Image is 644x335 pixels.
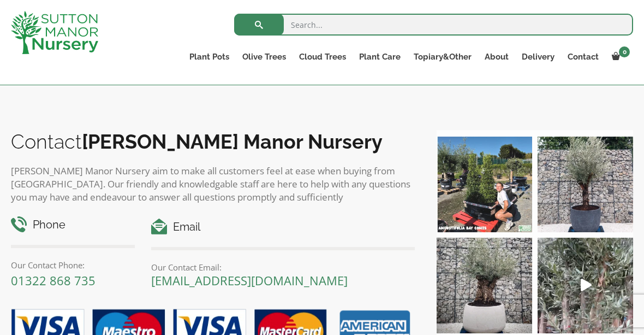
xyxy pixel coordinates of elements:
[293,49,353,64] a: Cloud Trees
[437,137,532,232] img: Our elegant & picturesque Angustifolia Cones are an exquisite addition to your Bay Tree collectio...
[561,49,605,64] a: Contact
[11,272,96,289] a: 01322 868 735
[605,49,633,64] a: 0
[82,130,383,153] b: [PERSON_NAME] Manor Nursery
[151,219,415,236] h4: Email
[515,49,561,64] a: Delivery
[437,238,532,333] img: Check out this beauty we potted at our nursery today ❤️‍🔥 A huge, ancient gnarled Olive tree plan...
[619,46,630,57] span: 0
[236,49,293,64] a: Olive Trees
[581,279,592,291] svg: Play
[407,49,478,64] a: Topiary&Other
[151,261,415,274] p: Our Contact Email:
[353,49,407,64] a: Plant Care
[11,130,415,153] h2: Contact
[183,49,236,64] a: Plant Pots
[478,49,515,64] a: About
[234,14,633,36] input: Search...
[11,11,98,54] img: logo
[151,272,348,289] a: [EMAIL_ADDRESS][DOMAIN_NAME]
[538,238,633,333] a: Play
[538,137,633,232] img: A beautiful multi-stem Spanish Olive tree potted in our luxurious fibre clay pots 😍😍
[11,216,135,233] h4: Phone
[11,164,415,204] p: [PERSON_NAME] Manor Nursery aim to make all customers feel at ease when buying from [GEOGRAPHIC_D...
[11,258,135,272] p: Our Contact Phone:
[538,238,633,333] img: New arrivals Monday morning of beautiful olive trees 🤩🤩 The weather is beautiful this summer, gre...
